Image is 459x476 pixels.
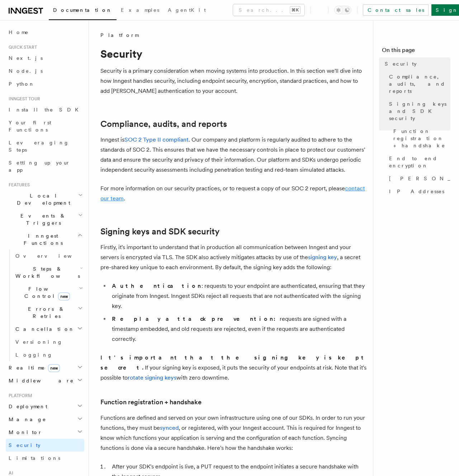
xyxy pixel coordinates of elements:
[13,348,84,361] a: Logging
[393,128,450,149] span: Function registration + handshake
[15,339,63,345] span: Versioning
[385,60,417,67] span: Security
[100,353,367,383] p: If your signing key is exposed, it puts the security of your endpoints at risk. Note that it's po...
[13,303,84,323] button: Errors & Retries
[363,4,429,16] a: Contact sales
[389,155,450,169] span: End to end encryption
[308,254,337,261] a: signing key
[6,116,84,136] a: Your first Functions
[13,262,84,282] button: Steps & Workflows
[389,100,450,122] span: Signing keys and SDK security
[100,66,367,96] p: Security is a primary consideration when moving systems into production. In this section we'll di...
[6,429,42,436] span: Monitor
[100,397,202,407] a: Function registration + handshake
[13,249,84,262] a: Overview
[100,354,366,371] strong: It's important that the signing key is kept secret.
[110,314,367,344] li: requests are signed with a timestamp embedded, and old requests are rejected, even if the request...
[6,26,84,39] a: Home
[6,470,13,476] span: AI
[6,209,84,229] button: Events & Triggers
[386,97,450,125] a: Signing keys and SDK security
[382,46,450,57] h4: On this page
[6,374,84,387] button: Middleware
[100,413,367,453] p: Functions are defined and served on your own infrastructure using one of our SDKs. In order to ru...
[9,29,29,36] span: Home
[6,364,60,371] span: Realtime
[168,7,206,13] span: AgentKit
[9,68,43,74] span: Node.js
[233,4,304,16] button: Search...⌘K
[290,6,300,14] kbd: ⌘K
[100,184,367,204] p: For more information on our security practices, or to request a copy of our SOC 2 report, please .
[6,413,84,426] button: Manage
[6,192,78,206] span: Local Development
[6,403,47,410] span: Deployment
[112,282,202,289] strong: Authentication
[6,249,84,361] div: Inngest Functions
[9,120,51,133] span: Your first Functions
[110,281,367,311] li: : requests to your endpoint are authenticated, ensuring that they originate from Inngest. Inngest...
[6,400,84,413] button: Deployment
[386,185,450,198] a: IP Addresses
[6,452,84,465] a: Limitations
[13,325,75,333] span: Cancellation
[164,2,210,19] a: AgentKit
[117,2,164,19] a: Examples
[53,7,112,13] span: Documentation
[9,55,43,61] span: Next.js
[389,188,444,195] span: IP Addresses
[6,103,84,116] a: Install the SDK
[15,352,53,358] span: Logging
[6,156,84,176] a: Setting up your app
[15,253,89,259] span: Overview
[6,439,84,452] a: Security
[6,416,46,423] span: Manage
[6,44,37,50] span: Quick start
[100,242,367,272] p: Firstly, it's important to understand that in production all communication between Inngest and yo...
[13,335,84,348] a: Versioning
[100,135,367,175] p: Inngest is . Our company and platform is regularly audited to adhere to the standards of SOC 2. T...
[6,52,84,65] a: Next.js
[9,107,83,113] span: Install the SDK
[48,364,60,372] span: new
[6,232,77,247] span: Inngest Functions
[100,47,367,60] h1: Security
[6,182,30,188] span: Features
[6,65,84,77] a: Node.js
[6,212,78,227] span: Events & Triggers
[6,136,84,156] a: Leveraging Steps
[100,119,227,129] a: Compliance, audits, and reports
[6,377,74,384] span: Middleware
[9,81,35,87] span: Python
[13,285,79,300] span: Flow Control
[128,374,176,381] a: rotate signing keys
[160,424,179,431] a: synced
[334,6,351,14] button: Toggle dark mode
[389,73,450,95] span: Compliance, audits, and reports
[382,57,450,70] a: Security
[6,229,84,249] button: Inngest Functions
[112,315,280,322] strong: Replay attack prevention:
[6,77,84,90] a: Python
[13,265,80,280] span: Steps & Workflows
[124,136,189,143] a: SOC 2 Type II compliant
[49,2,117,20] a: Documentation
[386,70,450,97] a: Compliance, audits, and reports
[9,140,69,153] span: Leveraging Steps
[386,172,450,185] a: [PERSON_NAME]
[9,442,41,448] span: Security
[58,292,70,300] span: new
[391,125,450,152] a: Function registration + handshake
[6,361,84,374] button: Realtimenew
[6,96,40,102] span: Inngest tour
[13,323,84,335] button: Cancellation
[13,282,84,303] button: Flow Controlnew
[386,152,450,172] a: End to end encryption
[9,160,70,173] span: Setting up your app
[9,455,60,461] span: Limitations
[6,189,84,209] button: Local Development
[100,227,219,237] a: Signing keys and SDK security
[121,7,159,13] span: Examples
[100,32,138,39] span: Platform
[13,305,78,320] span: Errors & Retries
